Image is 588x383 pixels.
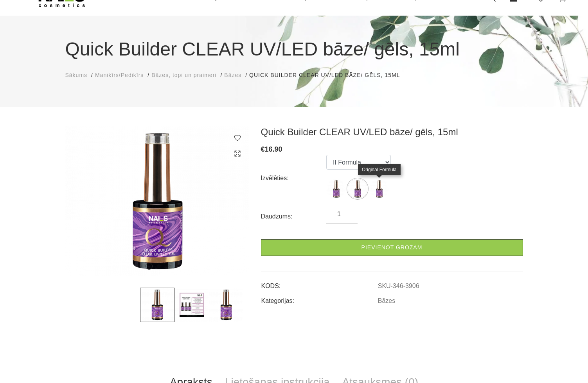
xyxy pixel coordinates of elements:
[261,239,523,256] a: Pievienot grozam
[65,71,88,79] a: Sākums
[261,276,378,291] td: KODS:
[261,126,523,138] h3: Quick Builder CLEAR UV/LED bāze/ gēls, 15ml
[151,72,216,78] span: Bāzes, topi un praimeri
[348,179,367,199] img: ...
[224,72,241,78] span: Bāzes
[369,179,389,199] img: ...
[140,288,174,322] img: ...
[261,172,327,184] div: Izvēlēties:
[326,179,346,199] img: ...
[65,126,249,276] img: ...
[265,145,282,153] span: 16.90
[151,71,216,79] a: Bāzes, topi un praimeri
[95,71,144,79] a: Manikīrs/Pedikīrs
[167,264,171,268] button: 3 of 3
[157,264,161,268] button: 2 of 3
[95,72,144,78] span: Manikīrs/Pedikīrs
[249,71,408,79] li: Quick Builder CLEAR UV/LED bāze/ gēls, 15ml
[65,35,523,63] h1: Quick Builder CLEAR UV/LED bāze/ gēls, 15ml
[261,291,378,306] td: Kategorijas:
[261,145,265,153] span: €
[65,72,88,78] span: Sākums
[209,288,243,322] img: ...
[174,288,209,322] img: ...
[378,297,395,304] a: Bāzes
[378,283,419,290] a: SKU-346-3906
[224,71,241,79] a: Bāzes
[146,263,153,270] button: 1 of 3
[261,210,327,223] div: Daudzums:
